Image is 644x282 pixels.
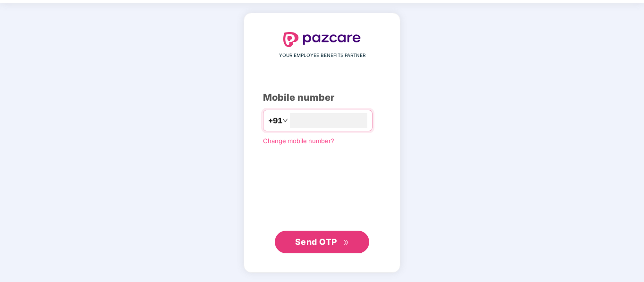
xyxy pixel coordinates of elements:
[268,115,282,127] span: +91
[263,90,381,105] div: Mobile number
[275,231,369,253] button: Send OTPdouble-right
[343,240,349,246] span: double-right
[282,118,288,123] span: down
[295,237,337,247] span: Send OTP
[283,32,361,47] img: logo
[279,52,365,59] span: YOUR EMPLOYEE BENEFITS PARTNER
[263,137,334,145] a: Change mobile number?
